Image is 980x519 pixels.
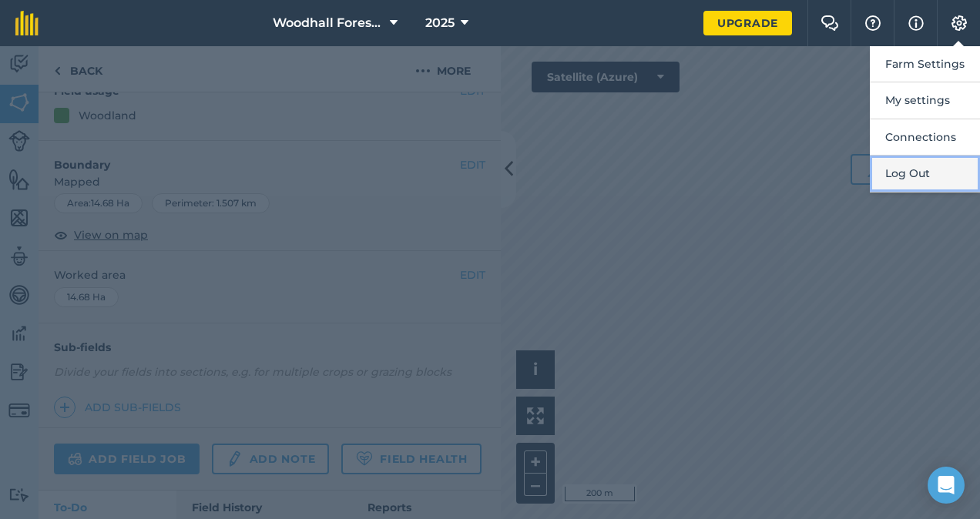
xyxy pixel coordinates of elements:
span: 2025 [425,14,455,32]
img: svg+xml;base64,PHN2ZyB4bWxucz0iaHR0cDovL3d3dy53My5vcmcvMjAwMC9zdmciIHdpZHRoPSIxNyIgaGVpZ2h0PSIxNy... [908,14,924,32]
div: Open Intercom Messenger [928,467,965,504]
img: fieldmargin Logo [15,11,39,35]
img: A question mark icon [864,15,882,31]
button: Farm Settings [870,46,980,82]
img: A cog icon [950,15,968,31]
a: Upgrade [703,11,792,35]
button: Log Out [870,156,980,192]
button: My settings [870,82,980,119]
span: Woodhall Forestry [273,14,384,32]
img: Two speech bubbles overlapping with the left bubble in the forefront [821,15,839,31]
button: Connections [870,119,980,156]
